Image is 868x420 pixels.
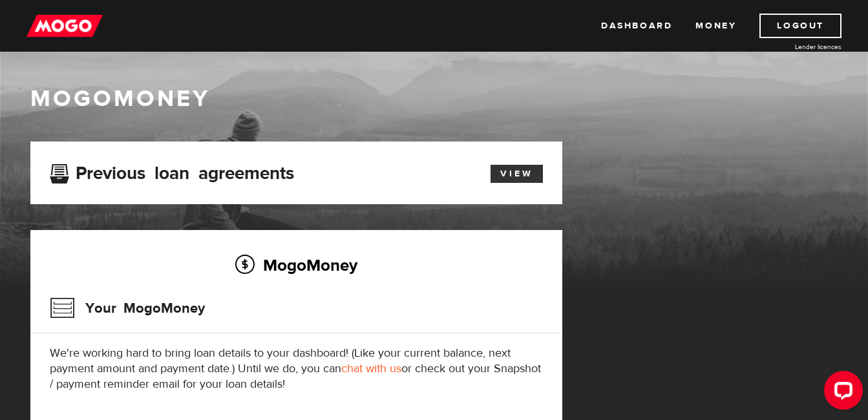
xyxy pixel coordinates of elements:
a: Lender licences [745,42,842,52]
a: chat with us [341,361,401,376]
iframe: LiveChat chat widget [814,366,868,420]
h3: Your MogoMoney [50,291,205,325]
h1: MogoMoney [30,85,838,112]
a: Dashboard [601,14,672,38]
a: View [491,165,543,183]
h3: Previous loan agreements [50,163,294,180]
a: Logout [759,14,842,38]
p: We're working hard to bring loan details to your dashboard! (Like your current balance, next paym... [50,346,543,392]
a: Money [695,14,736,38]
h2: MogoMoney [50,251,543,278]
img: mogo_logo-11ee424be714fa7cbb0f0f49df9e16ec.png [26,14,103,38]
